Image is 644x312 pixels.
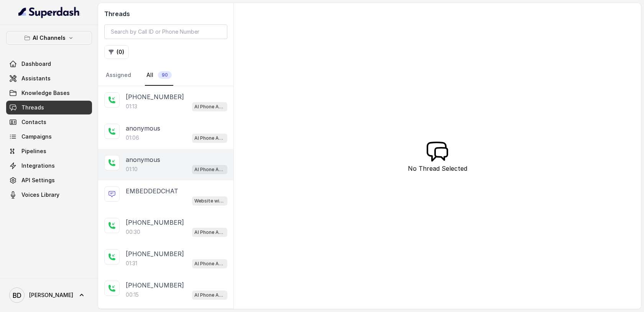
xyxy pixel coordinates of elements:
[21,104,44,111] span: Threads
[126,92,184,101] p: [PHONE_NUMBER]
[145,65,173,86] a: All90
[33,33,66,42] p: AI Channels
[194,103,225,111] p: AI Phone Assistant
[6,130,92,144] a: Campaigns
[126,218,184,227] p: [PHONE_NUMBER]
[104,9,227,18] h2: Threads
[126,103,137,110] p: 01:13
[6,72,92,85] a: Assistants
[126,165,138,173] p: 01:10
[126,124,160,133] p: anonymous
[6,159,92,173] a: Integrations
[21,60,51,68] span: Dashboard
[21,162,55,170] span: Integrations
[21,89,70,97] span: Knowledge Bases
[104,65,133,86] a: Assigned
[194,229,225,236] p: AI Phone Assistant
[6,101,92,114] a: Threads
[126,186,178,196] p: EMBEDDEDCHAT
[21,176,55,184] span: API Settings
[104,25,227,39] input: Search by Call ID or Phone Number
[13,291,21,299] text: BD
[408,164,467,173] p: No Thread Selected
[6,144,92,158] a: Pipelines
[126,260,137,267] p: 01:31
[21,75,51,82] span: Assistants
[6,57,92,71] a: Dashboard
[21,191,59,199] span: Voices Library
[6,173,92,187] a: API Settings
[6,188,92,202] a: Voices Library
[194,197,225,205] p: Website widget
[104,45,129,59] button: (0)
[126,155,160,164] p: anonymous
[29,291,73,299] span: [PERSON_NAME]
[104,65,227,86] nav: Tabs
[194,134,225,142] p: AI Phone Assistant
[6,31,92,45] button: AI Channels
[18,6,80,18] img: light.svg
[126,249,184,258] p: [PHONE_NUMBER]
[21,133,52,140] span: Campaigns
[21,147,46,155] span: Pipelines
[21,118,46,126] span: Contacts
[194,291,225,299] p: AI Phone Assistant
[158,71,172,79] span: 90
[126,134,139,142] p: 01:06
[6,86,92,100] a: Knowledge Bases
[126,228,140,236] p: 00:30
[126,281,184,290] p: [PHONE_NUMBER]
[126,291,139,299] p: 00:15
[194,166,225,173] p: AI Phone Assistant
[6,115,92,129] a: Contacts
[6,284,92,306] a: [PERSON_NAME]
[194,260,225,268] p: AI Phone Assistant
